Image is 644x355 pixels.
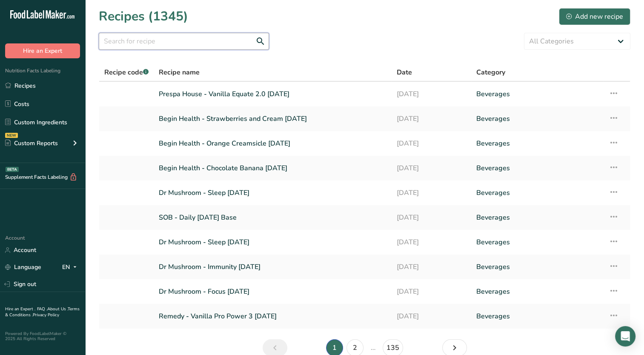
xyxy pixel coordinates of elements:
[397,85,466,103] a: [DATE]
[476,135,598,152] a: Beverages
[566,11,623,22] div: Add new recipe
[397,184,466,202] a: [DATE]
[5,139,58,148] div: Custom Reports
[99,7,188,26] h1: Recipes (1345)
[615,326,635,346] div: Open Intercom Messenger
[5,306,35,312] a: Hire an Expert .
[476,258,598,276] a: Beverages
[104,68,149,77] span: Recipe code
[159,135,386,152] a: Begin Health - Orange Creamsicle [DATE]
[5,331,80,341] div: Powered By FoodLabelMaker © 2025 All Rights Reserved
[5,133,18,138] div: NEW
[159,209,386,226] a: SOB - Daily [DATE] Base
[62,262,80,272] div: EN
[159,307,386,325] a: Remedy - Vanilla Pro Power 3 [DATE]
[6,167,19,172] div: BETA
[559,8,630,25] button: Add new recipe
[397,209,466,226] a: [DATE]
[476,85,598,103] a: Beverages
[397,159,466,177] a: [DATE]
[476,307,598,325] a: Beverages
[476,283,598,301] a: Beverages
[99,33,269,50] input: Search for recipe
[397,67,412,77] span: Date
[159,283,386,301] a: Dr Mushroom - Focus [DATE]
[33,312,59,318] a: Privacy Policy
[37,306,47,312] a: FAQ .
[476,110,598,128] a: Beverages
[159,233,386,251] a: Dr Mushroom - Sleep [DATE]
[476,67,505,77] span: Category
[476,159,598,177] a: Beverages
[397,258,466,276] a: [DATE]
[397,307,466,325] a: [DATE]
[476,233,598,251] a: Beverages
[159,67,200,77] span: Recipe name
[397,110,466,128] a: [DATE]
[397,233,466,251] a: [DATE]
[5,260,41,275] a: Language
[159,110,386,128] a: Begin Health - Strawberries and Cream [DATE]
[47,306,68,312] a: About Us .
[159,159,386,177] a: Begin Health - Chocolate Banana [DATE]
[5,306,80,318] a: Terms & Conditions .
[397,283,466,301] a: [DATE]
[159,184,386,202] a: Dr Mushroom - Sleep [DATE]
[5,43,80,58] button: Hire an Expert
[476,209,598,226] a: Beverages
[397,135,466,152] a: [DATE]
[159,85,386,103] a: Prespa House - Vanilla Equate 2.0 [DATE]
[476,184,598,202] a: Beverages
[159,258,386,276] a: Dr Mushroom - Immunity [DATE]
